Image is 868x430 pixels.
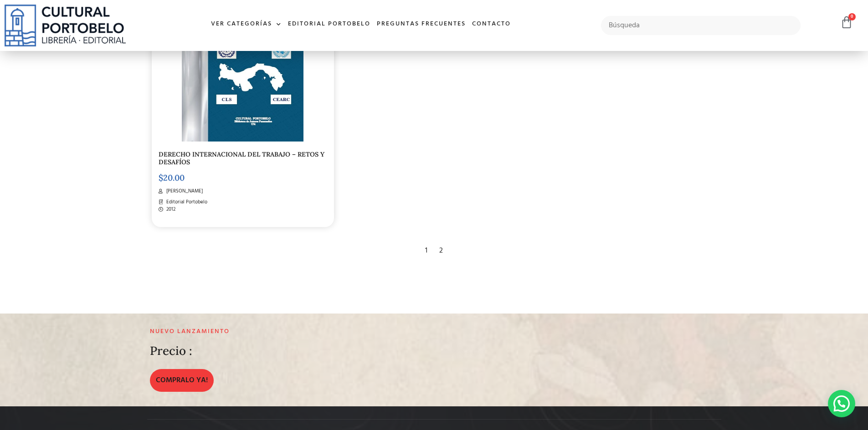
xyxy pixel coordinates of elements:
a: Ver Categorías [208,15,285,34]
bdi: 20.00 [159,172,185,183]
span: $ [159,172,163,183]
a: 0 [840,16,853,29]
a: DERECHO INTERNACIONAL DEL TRABAJO – RETOS Y DESAFÍOS [159,150,324,166]
span: COMPRALO YA! [156,375,208,386]
a: Editorial Portobelo [285,15,374,34]
a: Contacto [469,15,514,34]
h2: Precio : [150,344,192,358]
span: 2012 [164,206,175,213]
h2: Nuevo lanzamiento [150,328,529,336]
a: COMPRALO YA! [150,369,214,392]
span: Editorial Portobelo [164,198,207,206]
a: Preguntas frecuentes [374,15,469,34]
div: 1 [421,241,432,261]
span: 0 [848,13,856,20]
input: Búsqueda [601,16,801,35]
span: [PERSON_NAME] [164,187,203,195]
div: 2 [435,241,447,261]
